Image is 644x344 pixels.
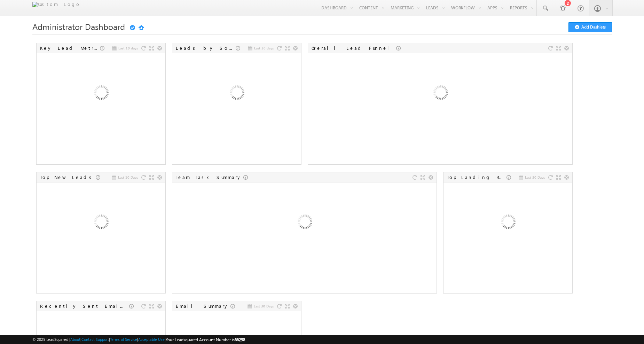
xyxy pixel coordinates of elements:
div: Key Lead Metrics [40,45,100,51]
span: Administrator Dashboard [32,21,125,32]
span: © 2025 LeadSquared | | | | | [32,336,245,343]
span: Last 30 Days [525,174,545,180]
a: Contact Support [81,337,109,342]
img: Loading... [267,186,342,260]
div: Team Task Summary [176,174,243,180]
span: Last 30 Days [254,303,274,309]
img: Loading... [199,56,274,131]
a: Acceptable Use [138,337,165,342]
a: About [70,337,80,342]
div: Leads by Sources [176,45,236,51]
div: Recently Sent Email Campaigns [40,303,129,309]
span: 66298 [235,337,245,342]
span: Your Leadsquared Account Number is [166,337,245,342]
img: Loading... [470,186,545,260]
img: Loading... [403,56,478,131]
span: Last 10 Days [118,174,138,180]
a: Terms of Service [110,337,137,342]
img: Loading... [63,56,138,131]
div: Top New Leads [40,174,96,180]
span: Last 30 days [254,45,274,51]
div: Top Landing Pages [447,174,506,180]
div: Overall Lead Funnel [312,45,396,51]
button: Add Dashlets [568,22,612,32]
div: Email Summary [176,303,230,309]
img: Loading... [63,186,138,260]
span: Last 10 days [118,45,138,51]
img: Custom Logo [32,2,80,7]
